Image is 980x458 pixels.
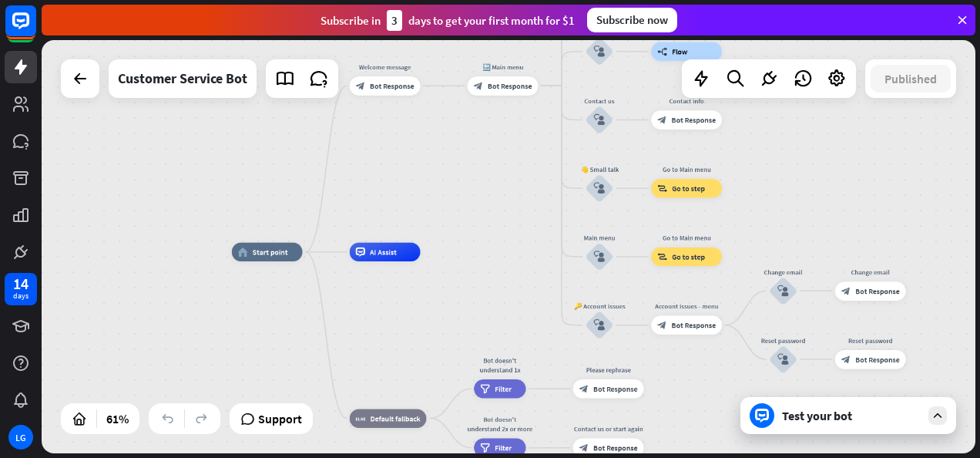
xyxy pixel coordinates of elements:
i: block_bot_response [474,81,483,90]
div: Customer Service Bot [118,59,247,98]
div: 14 [13,277,29,291]
i: filter [480,443,490,453]
div: Bot doesn't understand 2x or more [467,415,533,433]
div: LG [8,425,33,450]
i: builder_tree [657,47,667,56]
div: Go to Main menu [644,165,729,174]
span: Flow [672,47,687,56]
i: block_user_input [594,251,606,263]
div: Please rephrase [566,365,651,375]
span: Default fallback [371,413,421,423]
span: Bot Response [593,443,638,453]
i: block_fallback [356,413,366,423]
span: AI Assist [370,248,397,257]
div: 🔙 Main menu [460,62,545,72]
i: block_bot_response [579,443,589,453]
button: Open LiveChat chat widget [12,6,59,52]
span: Go to step [672,184,705,193]
div: Main menu [571,233,627,242]
div: Go to Main menu [644,233,729,242]
i: block_bot_response [356,81,365,90]
i: block_bot_response [657,321,666,330]
div: Contact us [571,96,627,106]
div: Test your bot [782,408,921,423]
div: Contact info [644,96,729,106]
div: 61% [102,406,133,431]
i: block_user_input [777,354,789,365]
span: Bot Response [672,115,717,124]
div: Reset password [755,335,811,345]
div: Change email [828,268,913,277]
div: 3 [387,10,402,31]
div: Account issues - menu [644,301,729,311]
div: Subscribe now [587,8,677,32]
div: Contact us or start again [566,424,651,433]
span: Bot Response [593,384,638,393]
i: block_bot_response [841,355,851,364]
i: block_bot_response [841,286,851,295]
div: 🔑 Account issues [571,301,627,311]
i: block_bot_response [579,384,589,393]
span: Filter [495,384,512,393]
span: Bot Response [488,81,532,90]
i: home_2 [238,248,248,257]
div: days [13,291,29,301]
div: Bot doesn't understand 1x [467,355,533,374]
div: Subscribe in days to get your first month for $1 [321,10,575,31]
span: Bot Response [370,81,414,90]
span: Support [258,406,302,431]
span: Bot Response [855,355,900,364]
i: block_user_input [777,285,789,297]
span: Filter [495,443,512,453]
i: block_user_input [594,114,606,126]
div: Change email [755,268,811,277]
i: block_user_input [594,319,606,331]
span: Bot Response [855,286,900,295]
div: Reset password [828,335,913,345]
i: block_goto [657,184,667,193]
i: block_goto [657,252,667,261]
button: Published [871,65,951,93]
span: Start point [253,248,288,257]
div: Welcome message [343,62,428,72]
i: block_user_input [594,45,606,57]
i: filter [480,384,490,393]
i: block_user_input [594,183,606,194]
span: Bot Response [672,321,717,330]
i: block_bot_response [657,115,666,124]
div: 👋 Small talk [571,165,627,174]
a: 14 days [5,273,37,305]
span: Go to step [672,252,705,261]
